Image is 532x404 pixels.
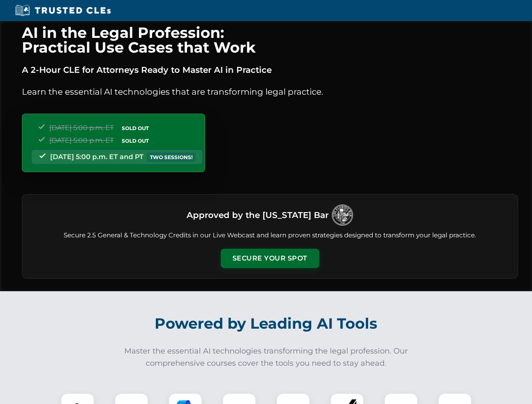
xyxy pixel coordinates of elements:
span: SOLD OUT [119,136,152,145]
span: [DATE] 5:00 p.m. ET [49,136,114,144]
img: Logo [332,205,353,226]
h1: AI in the Legal Profession: Practical Use Cases that Work [22,25,518,55]
span: [DATE] 5:00 p.m. ET [49,124,114,132]
p: A 2-Hour CLE for Attorneys Ready to Master AI in Practice [22,63,518,77]
h3: Approved by the [US_STATE] Bar [187,207,329,223]
p: Learn the essential AI technologies that are transforming legal practice. [22,85,518,98]
p: Secure 2.5 General & Technology Credits in our Live Webcast and learn proven strategies designed ... [32,231,508,240]
button: Secure Your Spot [221,249,319,268]
span: SOLD OUT [119,124,152,133]
img: Trusted CLEs [13,4,113,17]
h2: Powered by Leading AI Tools [33,309,500,338]
p: Master the essential AI technologies transforming the legal profession. Our comprehensive courses... [119,345,414,369]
